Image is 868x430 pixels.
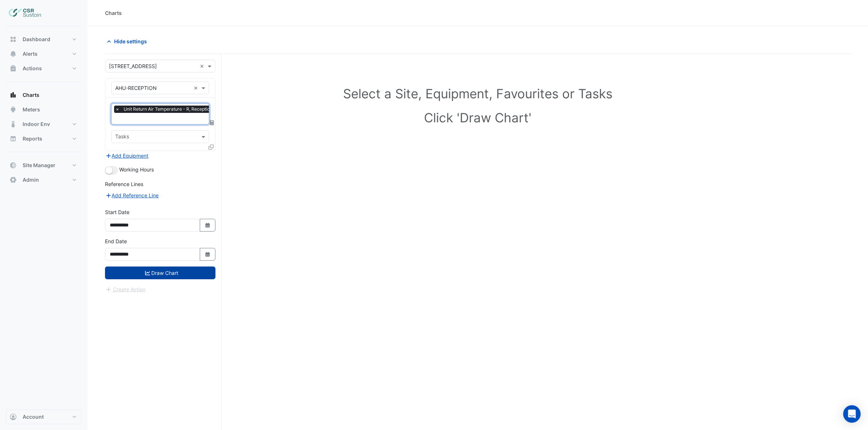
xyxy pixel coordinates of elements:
[105,151,149,160] button: Add Equipment
[200,62,206,70] span: Clear
[105,180,143,188] label: Reference Lines
[6,32,82,47] button: Dashboard
[121,110,834,125] h1: Click 'Draw Chart'
[6,47,82,61] button: Alerts
[23,91,39,99] span: Charts
[23,36,50,43] span: Dashboard
[122,106,214,113] span: Unit Return Air Temperature - R, Reception
[23,65,42,72] span: Actions
[114,133,129,142] div: Tasks
[114,38,147,45] span: Hide settings
[121,86,834,101] h1: Select a Site, Equipment, Favourites or Tasks
[114,106,121,113] span: ×
[6,88,82,102] button: Charts
[843,405,861,423] div: Open Intercom Messenger
[9,135,17,142] app-icon: Reports
[9,106,17,113] app-icon: Meters
[6,410,82,424] button: Account
[205,222,211,228] fa-icon: Select Date
[9,6,42,20] img: Company Logo
[6,131,82,146] button: Reports
[209,119,215,126] span: Choose Function
[9,36,17,43] app-icon: Dashboard
[194,84,200,92] span: Clear
[105,208,129,216] label: Start Date
[105,35,152,48] button: Hide settings
[9,91,17,99] app-icon: Charts
[105,267,215,279] button: Draw Chart
[6,173,82,187] button: Admin
[6,117,82,131] button: Indoor Env
[23,135,42,142] span: Reports
[23,162,55,169] span: Site Manager
[9,65,17,72] app-icon: Actions
[105,237,127,245] label: End Date
[23,413,44,421] span: Account
[9,176,17,184] app-icon: Admin
[23,106,40,113] span: Meters
[23,121,50,128] span: Indoor Env
[6,102,82,117] button: Meters
[9,50,17,58] app-icon: Alerts
[209,144,214,150] span: Clone Favourites and Tasks from this Equipment to other Equipment
[105,286,146,292] app-escalated-ticket-create-button: Please draw the charts first
[23,50,38,58] span: Alerts
[9,162,17,169] app-icon: Site Manager
[119,166,154,173] span: Working Hours
[9,121,17,128] app-icon: Indoor Env
[105,191,159,200] button: Add Reference Line
[205,251,211,257] fa-icon: Select Date
[6,158,82,173] button: Site Manager
[6,61,82,76] button: Actions
[23,176,39,184] span: Admin
[105,9,122,17] div: Charts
